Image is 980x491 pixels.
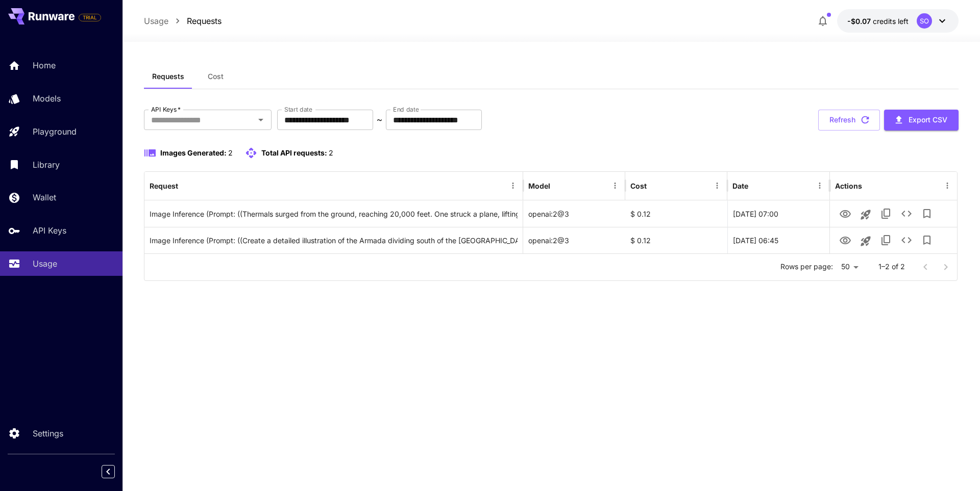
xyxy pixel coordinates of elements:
button: See details [896,203,917,224]
button: Menu [506,178,520,193]
div: Date [732,182,748,190]
button: Menu [710,178,724,193]
p: Home [33,59,56,71]
p: Models [33,92,61,105]
div: Click to copy prompt [150,227,518,253]
span: -$0.07 [847,17,873,25]
div: Actions [835,182,862,190]
nav: breadcrumb [144,15,222,27]
button: Sort [749,178,764,193]
span: credits left [873,17,909,25]
p: Wallet [33,191,56,203]
div: Request [150,182,178,190]
label: API Keys [151,105,181,114]
button: Export CSV [884,110,959,131]
a: Requests [187,15,222,27]
button: Menu [940,178,954,193]
div: 10 Aug, 2025 07:00 [727,200,829,227]
div: 50 [837,260,862,274]
label: End date [393,105,419,114]
span: Images Generated: [160,148,227,157]
button: Refresh [818,110,880,131]
div: Cost [630,182,647,190]
div: -$0.07 [847,16,909,27]
button: Launch in playground [855,231,876,251]
p: Settings [33,427,63,440]
a: Usage [144,15,168,27]
div: $ 0.12 [625,227,727,253]
label: Start date [284,105,312,114]
span: Add your payment card to enable full platform functionality. [79,11,101,23]
p: Rows per page: [780,262,833,272]
div: openai:2@3 [523,200,625,227]
button: Open [254,113,268,127]
span: 2 [329,148,333,157]
button: Add to library [917,203,937,224]
p: Library [33,159,60,171]
button: Menu [608,178,622,193]
span: 2 [228,148,233,157]
button: Sort [551,178,566,193]
button: Add to library [917,230,937,250]
button: Sort [648,178,662,193]
button: Sort [179,178,193,193]
div: Model [528,182,550,190]
div: 10 Aug, 2025 06:45 [727,227,829,253]
span: Total API requests: [261,148,327,157]
button: See details [896,230,917,250]
span: TRIAL [79,14,101,21]
div: SO [917,13,932,29]
button: Launch in playground [855,204,876,225]
div: Click to copy prompt [150,201,518,227]
button: Collapse sidebar [102,465,115,478]
button: -$0.07SO [837,9,959,33]
button: Copy TaskUUID [876,203,896,224]
p: Playground [33,125,77,138]
div: Collapse sidebar [109,462,122,481]
div: $ 0.12 [625,200,727,227]
p: ~ [377,114,382,126]
p: 1–2 of 2 [878,262,905,272]
button: Menu [813,178,827,193]
span: Cost [208,72,224,81]
div: openai:2@3 [523,227,625,253]
button: View Image [835,203,855,224]
p: API Keys [33,224,66,237]
button: Copy TaskUUID [876,230,896,250]
button: View Image [835,229,855,250]
span: Requests [152,72,184,81]
p: Usage [33,257,57,270]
